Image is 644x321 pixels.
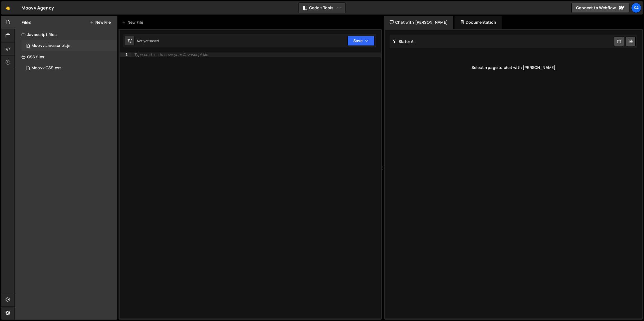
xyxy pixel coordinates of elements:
[390,56,637,79] div: Select a page to chat with [PERSON_NAME]
[122,20,145,25] div: New File
[15,29,117,40] div: Javascript files
[631,3,641,13] a: Ka
[137,39,159,43] div: Not yet saved
[454,16,502,29] div: Documentation
[22,63,117,74] div: 15428/40678.css
[299,3,345,13] button: Code + Tools
[347,36,375,46] button: Save
[134,53,209,57] div: Type cmd + s to save your Javascript file.
[384,16,453,29] div: Chat with [PERSON_NAME]
[571,3,629,13] a: Connect to Webflow
[90,20,111,25] button: New File
[32,66,61,71] div: Moovv CSS.css
[22,40,117,51] div: 15428/40675.js
[1,1,15,15] a: 🤙
[15,51,117,63] div: CSS files
[22,4,54,11] div: Moovv Agency
[392,39,415,44] h2: Slater AI
[32,43,70,48] div: Moovv Javascript.js
[22,19,32,25] h2: Files
[120,52,131,57] div: 1
[26,44,30,49] span: 0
